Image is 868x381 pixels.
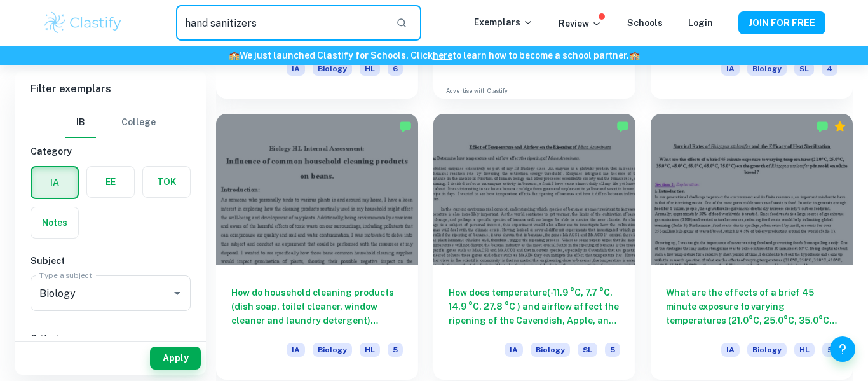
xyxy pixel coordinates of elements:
div: Premium [834,120,846,133]
span: IA [287,343,305,357]
span: SL [794,62,814,76]
a: Schools [627,18,663,28]
span: 5 [822,343,837,357]
h6: Subject [31,254,191,268]
button: JOIN FOR FREE [738,11,825,34]
span: IA [721,62,740,76]
h6: Category [31,144,191,158]
h6: How does temperature(-11.9 °C, 7.7 °C, 14.9 °C, 27.8 °C ) and airflow affect the ripening of the ... [449,286,620,328]
a: Advertise with Clastify [446,87,508,95]
a: How does temperature(-11.9 °C, 7.7 °C, 14.9 °C, 27.8 °C ) and airflow affect the ripening of the ... [433,114,635,380]
span: IA [721,343,740,357]
span: Biology [747,62,787,76]
span: Biology [313,62,352,76]
input: Search for any exemplars... [176,5,386,41]
button: EE [87,167,134,197]
h6: What are the effects of a brief 45 minute exposure to varying temperatures (21.0°C, 25.0°C, 35.0°... [666,286,837,328]
span: 🏫 [629,50,640,60]
a: What are the effects of a brief 45 minute exposure to varying temperatures (21.0°C, 25.0°C, 35.0°... [651,114,853,380]
span: Biology [747,343,787,357]
a: here [433,50,452,60]
span: HL [794,343,815,357]
h6: We just launched Clastify for Schools. Click to learn how to become a school partner. [3,48,865,62]
img: Marked [399,120,412,133]
h6: Filter exemplars [15,71,206,107]
span: HL [360,62,380,76]
button: Notes [31,207,78,238]
button: College [121,107,156,138]
span: IA [505,343,523,357]
span: Biology [531,343,570,357]
h6: How do household cleaning products (dish soap, toilet cleaner, window cleaner and laundry deterge... [231,286,403,328]
span: HL [360,343,380,357]
span: 4 [822,62,837,76]
button: Open [168,284,186,302]
img: Marked [816,120,829,133]
p: Review [559,17,602,31]
button: IB [65,107,96,138]
button: TOK [143,167,190,197]
a: Login [688,18,713,28]
div: Filter type choice [65,107,156,138]
a: How do household cleaning products (dish soap, toilet cleaner, window cleaner and laundry deterge... [216,114,418,380]
h6: Criteria [31,331,191,345]
img: Clastify logo [43,10,123,36]
span: 🏫 [229,50,240,60]
label: Type a subject [39,270,92,281]
span: 6 [388,62,403,76]
button: IA [32,167,78,198]
span: 5 [605,343,620,357]
button: Apply [150,347,201,370]
span: IA [287,62,305,76]
p: Exemplars [474,15,533,29]
span: 5 [388,343,403,357]
span: Biology [313,343,352,357]
button: Help and Feedback [830,336,855,362]
img: Marked [616,120,629,133]
span: SL [578,343,597,357]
